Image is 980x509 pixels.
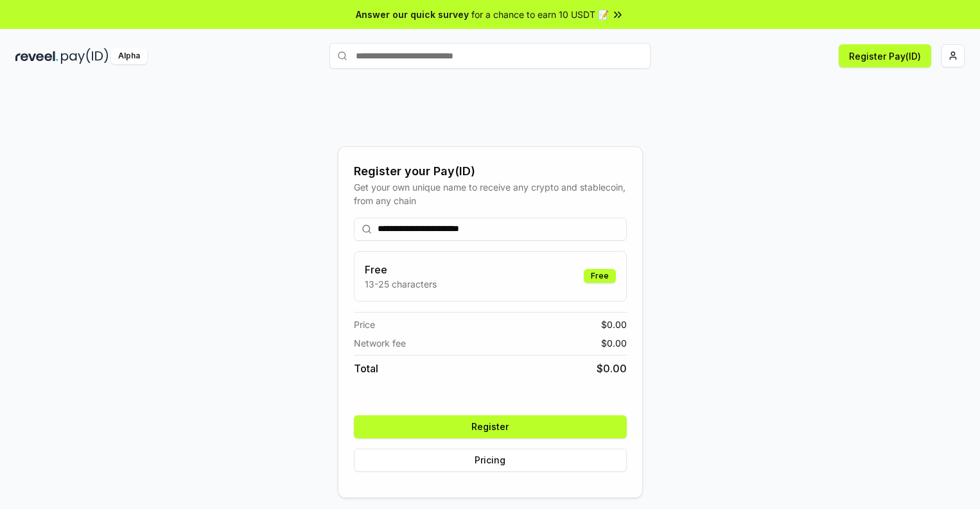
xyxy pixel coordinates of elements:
[365,262,437,277] h3: Free
[839,44,931,67] button: Register Pay(ID)
[356,8,469,21] span: Answer our quick survey
[354,318,375,331] span: Price
[354,162,627,180] div: Register your Pay(ID)
[365,277,437,291] p: 13-25 characters
[601,318,627,331] span: $ 0.00
[354,180,627,207] div: Get your own unique name to receive any crypto and stablecoin, from any chain
[61,48,109,64] img: pay_id
[354,336,406,350] span: Network fee
[471,8,609,21] span: for a chance to earn 10 USDT 📝
[15,48,58,64] img: reveel_dark
[601,336,627,350] span: $ 0.00
[354,361,378,376] span: Total
[354,449,627,472] button: Pricing
[111,48,147,64] div: Alpha
[354,415,627,438] button: Register
[584,269,616,283] div: Free
[597,361,627,376] span: $ 0.00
